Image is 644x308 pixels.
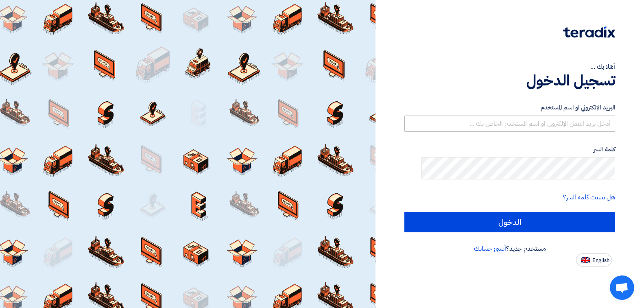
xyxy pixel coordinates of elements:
input: أدخل بريد العمل الإلكتروني او اسم المستخدم الخاص بك ... [404,116,615,132]
input: الدخول [404,212,615,232]
div: مستخدم جديد؟ [404,244,615,253]
div: أهلا بك ... [404,62,615,72]
label: البريد الإلكتروني او اسم المستخدم [404,103,615,112]
img: en-US.png [581,257,590,263]
a: دردشة مفتوحة [610,275,634,300]
img: Teradix logo [563,26,615,38]
label: كلمة السر [404,145,615,154]
a: أنشئ حسابك [474,244,506,253]
span: English [592,258,609,263]
a: هل نسيت كلمة السر؟ [563,192,615,202]
button: English [576,253,612,266]
h1: تسجيل الدخول [404,72,615,90]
